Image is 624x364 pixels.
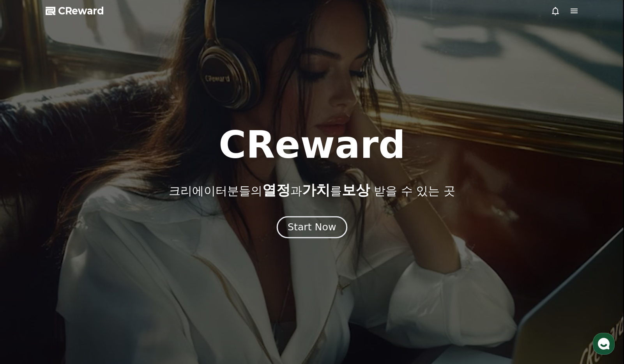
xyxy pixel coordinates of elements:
span: 대화 [71,259,81,265]
span: CReward [58,5,104,17]
div: Start Now [288,221,336,234]
a: CReward [46,5,104,17]
a: 대화 [51,247,101,267]
a: 홈 [2,247,51,267]
p: 크리에이터분들의 과 를 받을 수 있는 곳 [169,182,455,198]
button: Start Now [277,216,347,239]
a: Start Now [278,224,346,232]
span: 가치 [302,182,330,198]
h1: CReward [219,126,405,164]
a: 설정 [101,247,150,267]
span: 열정 [262,182,290,198]
span: 설정 [120,259,130,265]
span: 보상 [342,182,370,198]
span: 홈 [25,259,29,265]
